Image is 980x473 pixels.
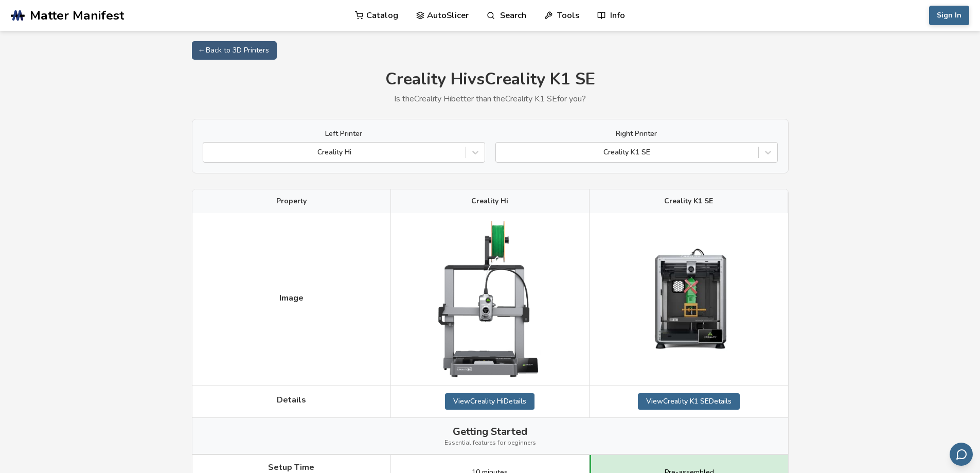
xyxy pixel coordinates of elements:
span: Creality K1 SE [664,197,713,205]
a: ← Back to 3D Printers [192,41,277,60]
span: Essential features for beginners [444,440,536,447]
a: ViewCreality K1 SEDetails [638,393,740,410]
span: Property [276,197,307,205]
button: Send feedback via email [950,443,973,466]
img: Creality Hi [438,221,541,377]
label: Left Printer [203,130,485,138]
h1: Creality Hi vs Creality K1 SE [192,70,789,89]
button: Sign In [929,6,969,25]
span: Details [277,395,306,405]
span: Image [279,293,304,303]
a: ViewCreality HiDetails [445,393,534,410]
p: Is the Creality Hi better than the Creality K1 SE for you? [192,94,789,103]
span: Matter Manifest [30,8,124,23]
span: Setup Time [268,463,314,472]
input: Creality K1 SE [501,148,503,156]
span: Creality Hi [471,197,508,205]
input: Creality Hi [208,148,210,156]
img: Creality K1 SE [637,248,740,351]
label: Right Printer [495,130,778,138]
span: Getting Started [453,426,527,437]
